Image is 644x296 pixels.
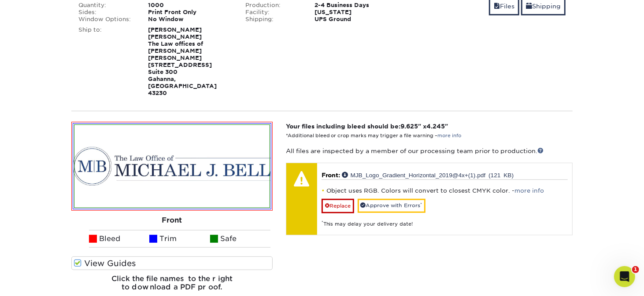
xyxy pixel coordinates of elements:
label: View Guides [71,256,273,270]
a: Replace [322,199,354,213]
li: Trim [149,230,210,248]
a: more info [438,133,462,139]
p: All files are inspected by a member of our processing team prior to production. [286,146,573,155]
span: 4.245 [427,123,445,130]
div: Print Front Only [141,9,239,16]
div: Front [71,211,273,230]
li: Safe [210,230,270,248]
div: 1000 [141,2,239,9]
span: shipping [526,3,532,10]
div: [US_STATE] [308,9,405,16]
a: Approve with Errors* [358,199,426,212]
div: Facility: [239,9,308,16]
div: 2-4 Business Days [308,2,405,9]
li: Object uses RGB. Colors will convert to closest CMYK color. - [322,187,568,194]
div: Window Options: [72,16,141,23]
div: UPS Ground [308,16,405,23]
span: files [494,3,500,10]
a: MJB_Logo_Gradient_Horizontal_2019@4x+(1).pdf (121 KB) [342,172,514,178]
div: Sides: [72,9,141,16]
span: 9.625 [401,123,418,130]
small: *Additional bleed or crop marks may trigger a file warning – [286,133,462,139]
div: Ship to: [72,26,141,97]
div: Shipping: [239,16,308,23]
strong: [PERSON_NAME] [PERSON_NAME] The Law offices of [PERSON_NAME] [PERSON_NAME] [STREET_ADDRESS] Suite... [148,26,217,96]
iframe: Intercom live chat [614,266,635,287]
span: Front: [322,172,341,179]
a: more info [515,187,544,194]
li: Bleed [89,230,149,248]
div: Production: [239,2,308,9]
div: No Window [141,16,239,23]
div: This may delay your delivery date! [322,213,568,228]
span: 1 [632,266,639,273]
strong: Your files including bleed should be: " x " [286,123,448,130]
div: Quantity: [72,2,141,9]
